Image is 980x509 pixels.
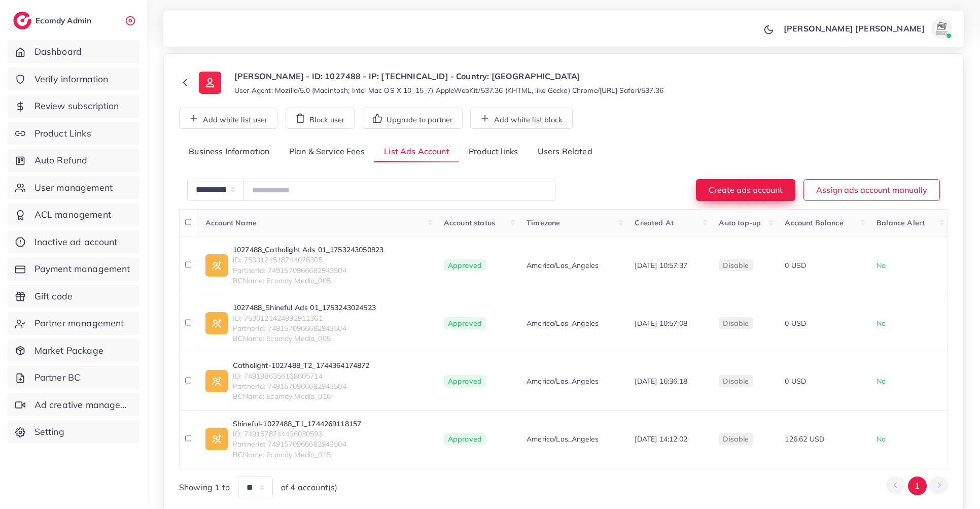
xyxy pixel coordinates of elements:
[233,323,376,333] span: PartnerId: 7491570966682943504
[363,108,463,129] button: Upgrade to partner
[785,261,806,270] span: 0 USD
[8,339,139,362] a: Market Package
[199,72,221,94] img: ic-user-info.36bf1079.svg
[179,108,277,129] button: Add white list user
[723,377,749,386] span: disable
[34,344,103,357] span: Market Package
[635,434,687,444] span: [DATE] 14:12:02
[723,434,749,444] span: disable
[233,333,376,344] span: BCName: Ecomdy Media_005
[877,319,886,328] span: No
[233,429,361,439] span: ID: 7491578744466030593
[34,290,73,303] span: Gift code
[527,434,599,444] span: America/Los_Angeles
[8,312,139,335] a: Partner management
[34,181,113,194] span: User management
[470,108,573,129] button: Add white list block
[8,285,139,308] a: Gift code
[233,360,370,370] a: Catholight-1027488_T2_1744364174872
[34,235,118,249] span: Inactive ad account
[778,18,956,39] a: [PERSON_NAME] [PERSON_NAME]avatar
[527,218,560,227] span: Timezone
[527,376,599,386] span: America/Los_Angeles
[444,317,486,329] span: Approved
[205,312,228,334] img: ic-ad-info.7fc67b75.svg
[723,319,749,328] span: disable
[179,141,279,163] a: Business Information
[908,477,927,495] button: Go to page 1
[931,18,952,39] img: avatar
[34,45,82,58] span: Dashboard
[233,371,370,381] span: ID: 7491986356168605714
[877,218,925,227] span: Balance Alert
[527,260,599,270] span: America/Los_Angeles
[784,22,925,35] p: [PERSON_NAME] [PERSON_NAME]
[233,245,383,255] a: 1027488_Catholight Ads 01_1753243050823
[459,141,528,163] a: Product links
[233,419,361,429] a: Shineful-1027488_T1_1744269118157
[785,377,806,386] span: 0 USD
[444,375,486,387] span: Approved
[281,482,337,493] span: of 4 account(s)
[34,99,119,113] span: Review subscription
[34,398,132,412] span: Ad creative management
[233,391,370,401] span: BCName: Ecomdy Media_016
[205,370,228,392] img: ic-ad-info.7fc67b75.svg
[886,477,948,495] ul: Pagination
[785,434,824,444] span: 126.62 USD
[8,366,139,389] a: Partner BC
[34,154,88,167] span: Auto Refund
[34,317,124,330] span: Partner management
[8,203,139,226] a: ACL management
[8,176,139,199] a: User management
[8,94,139,118] a: Review subscription
[635,261,687,270] span: [DATE] 10:57:37
[179,482,230,493] span: Showing 1 to
[8,420,139,444] a: Setting
[8,149,139,172] a: Auto Refund
[8,257,139,281] a: Payment management
[719,218,761,227] span: Auto top-up
[205,218,257,227] span: Account Name
[34,262,130,276] span: Payment management
[8,122,139,145] a: Product Links
[374,141,459,163] a: List Ads Account
[635,377,687,386] span: [DATE] 16:36:18
[444,218,495,227] span: Account status
[34,127,91,140] span: Product Links
[205,428,228,450] img: ic-ad-info.7fc67b75.svg
[785,319,806,328] span: 0 USD
[877,434,886,444] span: No
[233,265,383,276] span: PartnerId: 7491570966682943504
[34,208,111,221] span: ACL management
[444,433,486,445] span: Approved
[8,67,139,91] a: Verify information
[8,393,139,417] a: Ad creative management
[635,319,687,328] span: [DATE] 10:57:08
[877,377,886,386] span: No
[233,276,383,286] span: BCName: Ecomdy Media_005
[877,261,886,270] span: No
[13,12,31,29] img: logo
[279,141,374,163] a: Plan & Service Fees
[233,302,376,313] a: 1027488_Shineful Ads 01_1753243024523
[723,261,749,270] span: disable
[234,85,663,95] small: User Agent: Mozilla/5.0 (Macintosh; Intel Mac OS X 10_15_7) AppleWebKit/537.36 (KHTML, like Gecko...
[528,141,602,163] a: Users Related
[233,381,370,391] span: PartnerId: 7491570966682943504
[8,40,139,63] a: Dashboard
[34,371,81,384] span: Partner BC
[803,179,940,201] button: Assign ads account manually
[444,259,486,272] span: Approved
[36,16,94,25] h2: Ecomdy Admin
[527,318,599,328] span: America/Los_Angeles
[785,218,843,227] span: Account Balance
[696,179,795,201] button: Create ads account
[233,255,383,265] span: ID: 7530121518744076305
[233,439,361,449] span: PartnerId: 7491570966682943504
[233,450,361,460] span: BCName: Ecomdy Media_015
[635,218,674,227] span: Created At
[34,425,64,438] span: Setting
[8,230,139,254] a: Inactive ad account
[233,313,376,323] span: ID: 7530121424992911361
